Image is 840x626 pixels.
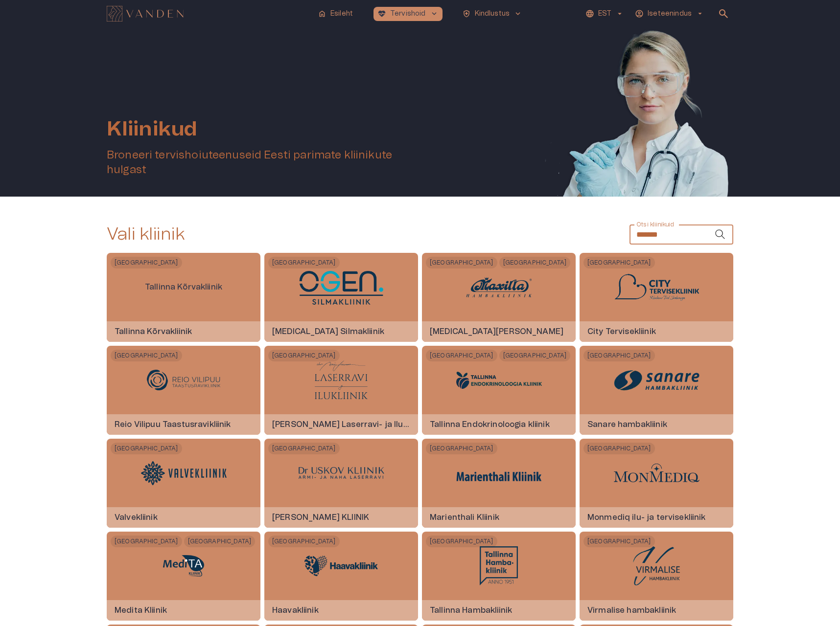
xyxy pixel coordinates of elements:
img: Sanare hambakliinik logo [614,364,700,396]
img: Valvekliinik logo [141,461,227,485]
img: Monmediq ilu- ja tervisekliinik logo [614,464,700,482]
h1: Kliinikud [107,118,424,140]
span: [GEOGRAPHIC_DATA] [268,444,340,453]
a: [GEOGRAPHIC_DATA]Monmediq ilu- ja tervisekliinik logoMonmediq ilu- ja tervisekliinik [580,439,733,528]
span: [GEOGRAPHIC_DATA] [111,537,182,546]
span: ecg_heart [377,9,386,18]
span: [GEOGRAPHIC_DATA] [499,258,571,267]
a: [GEOGRAPHIC_DATA]Dr Mari Laasma Laserravi- ja Ilukliinik logo[PERSON_NAME] Laserravi- ja Ilukliinik [264,346,418,435]
a: [GEOGRAPHIC_DATA]Tallinna KõrvakliinikTallinna Kõrvakliinik [107,253,260,342]
img: Reio Vilipuu Taastusravikliinik logo [147,370,220,391]
img: Tallinna Endokrinoloogia kliinik logo [456,372,542,389]
h6: Marienthali Kliinik [422,504,507,531]
p: Kindlustus [475,9,510,19]
span: [GEOGRAPHIC_DATA] [583,444,655,453]
p: Iseteenindus [648,9,692,19]
p: Tallinna Kõrvakliinik [137,273,230,301]
a: [GEOGRAPHIC_DATA]Ogen Silmakliinik logo[MEDICAL_DATA] Silmakliinik [264,253,418,342]
span: [GEOGRAPHIC_DATA] [426,258,497,267]
span: arrow_drop_down [696,9,704,18]
span: [GEOGRAPHIC_DATA] [426,537,497,546]
a: [GEOGRAPHIC_DATA][GEOGRAPHIC_DATA]Tallinna Endokrinoloogia kliinik logoTallinna Endokrinoloogia k... [422,346,576,435]
img: Maxilla Hambakliinik logo [462,272,536,302]
p: Esileht [330,9,353,19]
span: keyboard_arrow_down [430,9,439,18]
span: home [318,9,327,18]
span: [GEOGRAPHIC_DATA] [426,444,497,453]
img: Dr Mari Laasma Laserravi- ja Ilukliinik logo [314,360,368,400]
span: search [718,8,729,20]
span: [GEOGRAPHIC_DATA] [583,537,655,546]
h6: [PERSON_NAME] KLIINIK [264,504,377,531]
img: Marienthali Kliinik logo [456,462,542,484]
img: Tallinna Hambakliinik logo [480,546,518,585]
img: Medita Kliinik logo [147,551,220,581]
a: [GEOGRAPHIC_DATA]Haavakliinik logoHaavakliinik [264,532,418,621]
a: Navigate to homepage [107,7,310,21]
h6: [PERSON_NAME] Laserravi- ja Ilukliinik [264,411,418,438]
span: [GEOGRAPHIC_DATA] [111,351,182,360]
a: [GEOGRAPHIC_DATA]Tallinna Hambakliinik logoTallinna Hambakliinik [422,532,576,621]
h6: Tallinna Hambakliinik [422,597,520,624]
iframe: Help widget launcher [764,581,840,609]
h6: Virmalise hambakliinik [580,597,684,624]
a: [GEOGRAPHIC_DATA]Reio Vilipuu Taastusravikliinik logoReio Vilipuu Taastusravikliinik [107,346,260,435]
h6: City Tervisekliinik [580,318,664,345]
h6: Medita Kliinik [107,597,175,624]
h6: Reio Vilipuu Taastusravikliinik [107,411,239,438]
span: [GEOGRAPHIC_DATA] [268,258,340,267]
a: [GEOGRAPHIC_DATA]Valvekliinik logoValvekliinik [107,439,260,528]
h5: Broneeri tervishoiuteenuseid Eesti parimate kliinikute hulgast [107,148,424,177]
h6: Sanare hambakliinik [580,411,675,438]
img: City Tervisekliinik logo [614,273,700,301]
img: Woman with doctor's equipment [537,27,733,321]
a: [GEOGRAPHIC_DATA]Marienthali Kliinik logoMarienthali Kliinik [422,439,576,528]
button: ecg_heartTervishoidkeyboard_arrow_down [373,7,443,21]
button: Iseteenindusarrow_drop_down [633,7,706,21]
a: [GEOGRAPHIC_DATA]Sanare hambakliinik logoSanare hambakliinik [580,346,733,435]
p: EST [598,9,611,19]
h6: [MEDICAL_DATA] Silmakliinik [264,318,392,345]
button: homeEsileht [314,7,358,21]
h2: Vali kliinik [107,224,185,245]
span: [GEOGRAPHIC_DATA] [268,537,340,546]
span: [GEOGRAPHIC_DATA] [426,351,497,360]
a: [GEOGRAPHIC_DATA]City Tervisekliinik logoCity Tervisekliinik [580,253,733,342]
img: Ogen Silmakliinik logo [299,269,384,305]
h6: Haavakliinik [264,597,327,624]
h6: Tallinna Endokrinoloogia kliinik [422,411,558,438]
span: [GEOGRAPHIC_DATA] [268,351,340,360]
a: [GEOGRAPHIC_DATA]Dr USKOV KLIINIK logo[PERSON_NAME] KLIINIK [264,439,418,528]
button: health_and_safetyKindlustuskeyboard_arrow_down [458,7,527,21]
img: Dr USKOV KLIINIK logo [299,467,384,479]
img: Virmalise hambakliinik logo [633,546,679,585]
a: [GEOGRAPHIC_DATA][GEOGRAPHIC_DATA]Medita Kliinik logoMedita Kliinik [107,532,260,621]
a: [GEOGRAPHIC_DATA][GEOGRAPHIC_DATA]Maxilla Hambakliinik logo[MEDICAL_DATA][PERSON_NAME] [422,253,576,342]
h6: Tallinna Kõrvakliinik [107,318,200,345]
h6: [MEDICAL_DATA][PERSON_NAME] [422,318,571,345]
a: [GEOGRAPHIC_DATA]Virmalise hambakliinik logoVirmalise hambakliinik [580,532,733,621]
span: keyboard_arrow_down [513,9,522,18]
img: Haavakliinik logo [304,556,378,576]
span: [GEOGRAPHIC_DATA] [583,351,655,360]
span: [GEOGRAPHIC_DATA] [184,537,256,546]
button: EST [584,7,626,21]
span: [GEOGRAPHIC_DATA] [111,444,182,453]
p: Tervishoid [390,9,426,19]
span: [GEOGRAPHIC_DATA] [499,351,571,360]
img: Vanden logo [107,6,184,22]
span: [GEOGRAPHIC_DATA] [111,258,182,267]
span: health_and_safety [462,9,471,18]
button: open search modal [714,4,733,23]
label: Otsi kliinikuid [636,221,674,229]
h6: Valvekliinik [107,504,165,531]
h6: Monmediq ilu- ja tervisekliinik [580,504,714,531]
span: [GEOGRAPHIC_DATA] [583,258,655,267]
